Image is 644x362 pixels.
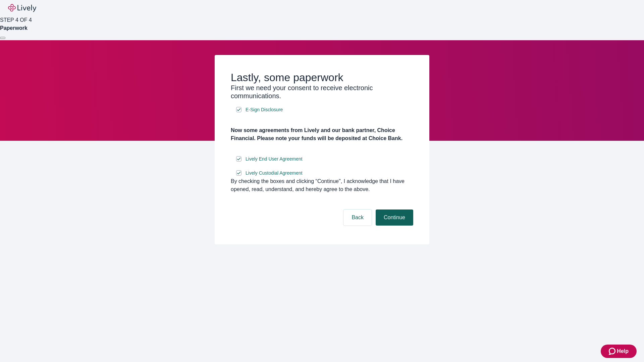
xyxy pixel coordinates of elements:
svg: Zendesk support icon [609,347,617,355]
button: Zendesk support iconHelp [601,345,637,358]
a: e-sign disclosure document [244,169,304,177]
span: Lively End User Agreement [246,156,303,163]
span: Lively Custodial Agreement [246,170,303,177]
img: Lively [8,4,36,12]
button: Continue [376,209,413,226]
a: e-sign disclosure document [244,155,304,163]
span: Help [617,347,629,355]
h2: Lastly, some paperwork [231,71,413,84]
div: By checking the boxes and clicking “Continue", I acknowledge that I have opened, read, understand... [231,177,413,193]
h3: First we need your consent to receive electronic communications. [231,84,413,100]
a: e-sign disclosure document [244,106,284,114]
h4: Now some agreements from Lively and our bank partner, Choice Financial. Please note your funds wi... [231,126,413,142]
button: Back [343,209,372,226]
span: E-Sign Disclosure [246,106,283,113]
